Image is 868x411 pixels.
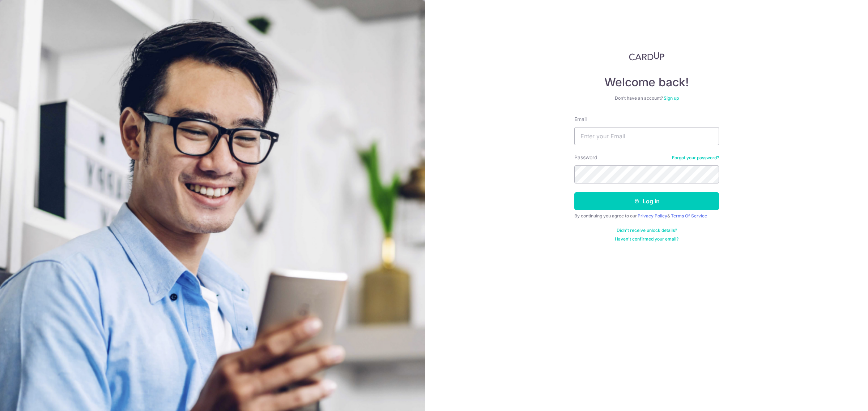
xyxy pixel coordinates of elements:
[672,155,719,161] a: Forgot your password?
[574,192,719,210] button: Log in
[574,213,719,219] div: By continuing you agree to our &
[574,127,719,145] input: Enter your Email
[574,95,719,101] div: Don’t have an account?
[574,116,587,123] label: Email
[629,52,664,61] img: CardUp Logo
[664,95,679,101] a: Sign up
[574,154,597,161] label: Password
[671,213,707,219] a: Terms Of Service
[574,75,719,90] h4: Welcome back!
[617,228,677,233] a: Didn't receive unlock details?
[615,236,678,242] a: Haven't confirmed your email?
[638,213,667,219] a: Privacy Policy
